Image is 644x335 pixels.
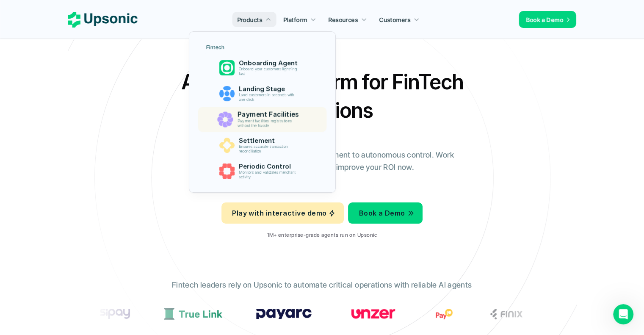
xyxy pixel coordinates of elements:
[201,159,323,183] a: Periodic ControlMonitors and validates merchant activity
[519,11,576,28] a: Book a Demo
[359,207,405,219] p: Book a Demo
[238,67,300,76] p: Onboard your customers lightning fast
[238,163,301,170] p: Periodic Control
[379,15,411,24] p: Customers
[237,15,262,24] p: Products
[201,56,323,80] a: Onboarding AgentOnboard your customers lightning fast
[238,144,300,154] p: Ensures accurate transaction reconciliation
[232,207,326,219] p: Play with interactive demo
[238,93,300,102] p: Land customers in seconds with one click
[172,279,472,291] p: Fintech leaders rely on Upsonic to automate critical operations with reliable AI agents
[201,133,323,157] a: SettlementEnsures accurate transaction reconciliation
[238,111,303,119] p: Payment Facilities
[267,232,377,238] p: 1M+ enterprise-grade agents run on Upsonic
[348,202,423,224] a: Book a Demo
[526,15,564,24] p: Book a Demo
[201,82,323,105] a: Landing StageLand customers in seconds with one click
[206,44,224,50] p: Fintech
[238,119,302,128] p: Payment facilities registrations without the hassle
[221,202,344,224] a: Play with interactive demo
[185,149,460,174] p: From onboarding to compliance to settlement to autonomous control. Work with %82 more efficiency ...
[232,12,276,27] a: Products
[238,85,301,93] p: Landing Stage
[238,137,301,144] p: Settlement
[613,304,633,324] iframe: Intercom live chat
[198,107,326,132] a: Payment FacilitiesPayment facilities registrations without the hassle
[283,15,307,24] p: Platform
[174,68,470,125] h2: Agentic AI Platform for FinTech Operations
[238,170,300,180] p: Monitors and validates merchant activity
[329,15,358,24] p: Resources
[238,59,301,67] p: Onboarding Agent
